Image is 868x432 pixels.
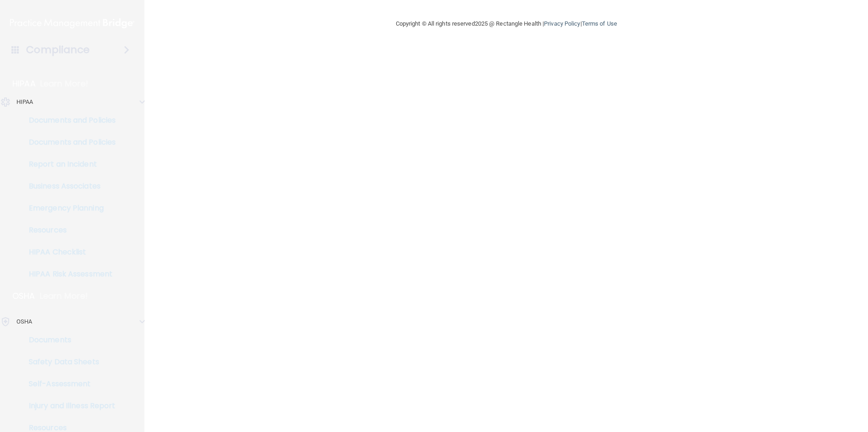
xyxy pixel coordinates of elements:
[12,78,36,89] p: HIPAA
[6,270,131,279] p: HIPAA Risk Assessment
[582,20,617,27] a: Terms of Use
[6,138,131,147] p: Documents and Policies
[544,20,580,27] a: Privacy Policy
[6,357,131,367] p: Safety Data Sheets
[6,335,131,345] p: Documents
[16,97,33,108] p: HIPAA
[40,291,88,302] p: Learn More!
[26,43,90,56] h4: Compliance
[6,401,131,410] p: Injury and Illness Report
[10,14,134,32] img: PMB logo
[6,116,131,125] p: Documents and Policies
[6,182,131,191] p: Business Associates
[12,291,35,302] p: OSHA
[16,316,32,327] p: OSHA
[6,379,131,389] p: Self-Assessment
[40,78,89,89] p: Learn More!
[340,9,673,38] div: Copyright © All rights reserved 2025 @ Rectangle Health | |
[6,160,131,169] p: Report an Incident
[6,248,131,257] p: HIPAA Checklist
[6,226,131,235] p: Resources
[6,204,131,213] p: Emergency Planning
